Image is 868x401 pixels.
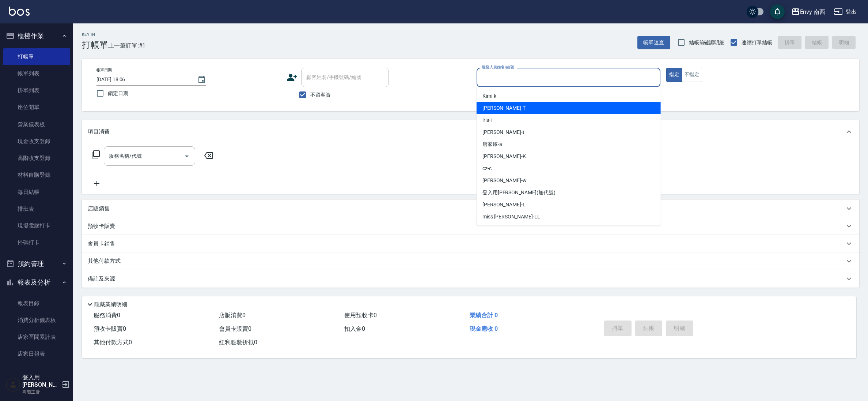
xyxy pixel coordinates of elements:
button: 報表及分析 [3,273,70,292]
span: 鎖定日期 [108,90,128,97]
button: 帳單速查 [637,36,670,49]
p: 備註及來源 [88,275,115,283]
label: 服務人員姓名/編號 [482,64,514,70]
a: 每日結帳 [3,184,70,200]
a: 帳單列表 [3,65,70,82]
div: 項目消費 [82,120,859,143]
button: 櫃檯作業 [3,26,70,45]
p: 隱藏業績明細 [94,301,127,308]
span: [PERSON_NAME] -K [482,153,526,160]
button: 指定 [666,68,682,82]
span: 預收卡販賣 0 [94,325,126,332]
p: 高階主管 [22,389,60,395]
img: Logo [9,7,30,16]
span: 其他付款方式 0 [94,339,132,346]
span: 結帳前確認明細 [689,39,725,46]
a: 排班表 [3,200,70,217]
span: 店販消費 0 [219,312,246,319]
div: 會員卡銷售 [82,235,859,252]
a: 營業儀表板 [3,116,70,133]
span: 不留客資 [310,91,331,99]
input: YYYY/MM/DD hh:mm [96,74,190,86]
a: 座位開單 [3,99,70,116]
a: 打帳單 [3,48,70,65]
p: 其他付款方式 [88,257,124,265]
span: 業績合計 0 [470,312,498,319]
span: cz -c [482,165,492,172]
span: 上一筆訂單:#1 [108,41,146,50]
a: 現金收支登錄 [3,133,70,150]
a: 報表目錄 [3,295,70,312]
span: 紅利點數折抵 0 [219,339,257,346]
button: 登出 [831,5,859,19]
div: 備註及來源 [82,270,859,288]
button: save [770,4,785,19]
span: 使用預收卡 0 [344,312,377,319]
img: Person [6,377,20,392]
span: 服務消費 0 [94,312,120,319]
span: iris -i [482,116,492,124]
span: [PERSON_NAME] -t [482,128,524,136]
a: 店家排行榜 [3,363,70,379]
span: miss [PERSON_NAME] -LL [482,213,540,221]
a: 店家日報表 [3,345,70,362]
span: [PERSON_NAME] -w [482,177,527,184]
label: 帳單日期 [96,67,112,73]
button: Envy 南西 [788,4,829,19]
span: 會員卡販賣 0 [219,325,251,332]
h5: 登入用[PERSON_NAME] [22,374,60,389]
a: 現場電腦打卡 [3,217,70,234]
a: 掃碼打卡 [3,234,70,251]
p: 項目消費 [88,128,110,136]
a: 高階收支登錄 [3,150,70,166]
span: 唐家鎵 -a [482,140,502,148]
div: 其他付款方式 [82,252,859,270]
button: Open [181,150,193,162]
p: 店販銷售 [88,205,110,213]
h2: Key In [82,32,108,37]
a: 店家區間累計表 [3,329,70,345]
button: 預約管理 [3,254,70,273]
div: 店販銷售 [82,200,859,217]
span: 連續打單結帳 [742,39,772,46]
span: Kimi -k [482,92,496,100]
span: 現金應收 0 [470,325,498,332]
div: Envy 南西 [800,7,826,16]
h3: 打帳單 [82,40,108,50]
p: 預收卡販賣 [88,222,115,230]
span: [PERSON_NAME] -T [482,104,526,112]
a: 消費分析儀表板 [3,312,70,329]
span: [PERSON_NAME] -L [482,201,526,209]
p: 會員卡銷售 [88,240,115,248]
button: 不指定 [682,68,702,82]
button: Choose date, selected date is 2025-08-22 [193,71,211,89]
a: 材料自購登錄 [3,166,70,183]
div: 預收卡販賣 [82,217,859,235]
a: 掛單列表 [3,82,70,99]
span: 登入用[PERSON_NAME] (無代號) [482,189,556,196]
span: 扣入金 0 [344,325,365,332]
